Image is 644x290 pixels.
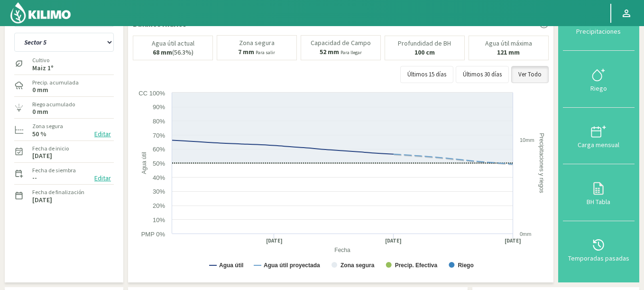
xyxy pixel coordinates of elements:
[153,160,165,167] text: 50%
[414,48,435,56] b: 100 cm
[141,231,166,238] text: PMP 0%
[340,262,375,269] text: Zona segura
[497,48,520,56] b: 121 mm
[566,198,632,205] div: BH Tabla
[239,39,275,47] p: Zona segura
[153,49,193,56] p: (56.3%)
[32,122,63,131] label: Zona segura
[385,237,402,244] text: [DATE]
[566,28,632,35] div: Precipitaciones
[520,231,531,237] text: 0mm
[219,262,243,269] text: Agua útil
[400,66,453,83] button: Últimos 15 días
[92,129,114,140] button: Editar
[32,153,52,159] label: [DATE]
[395,262,438,269] text: Precip. Efectiva
[485,40,532,47] p: Agua útil máxima
[153,132,165,139] text: 70%
[32,100,75,109] label: Riego acumulado
[32,197,52,203] label: [DATE]
[566,141,632,148] div: Carga mensual
[32,65,54,71] label: Maiz 1°
[153,188,165,195] text: 30%
[538,133,545,193] text: Precipitaciones y riegos
[334,247,350,253] text: Fecha
[456,66,509,83] button: Últimos 30 días
[311,39,371,47] p: Capacidad de Campo
[563,51,635,107] button: Riego
[92,173,114,184] button: Editar
[340,49,362,56] small: Para llegar
[153,216,165,224] text: 10%
[505,237,521,244] text: [DATE]
[32,131,46,137] label: 50 %
[32,188,84,196] label: Fecha de finalización
[32,175,37,181] label: --
[563,108,635,164] button: Carga mensual
[398,40,451,47] p: Profundidad de BH
[153,103,165,111] text: 90%
[153,48,172,56] b: 68 mm
[32,109,48,115] label: 0 mm
[320,47,339,56] b: 52 mm
[9,1,72,24] img: Kilimo
[153,118,165,125] text: 80%
[266,237,283,244] text: [DATE]
[32,166,76,175] label: Fecha de siembra
[138,90,165,97] text: CC 100%
[32,87,48,93] label: 0 mm
[153,202,165,209] text: 20%
[141,152,147,174] text: Agua útil
[256,49,275,56] small: Para salir
[264,262,320,269] text: Agua útil proyectada
[32,56,54,65] label: Cultivo
[153,174,165,181] text: 40%
[520,137,534,143] text: 10mm
[563,164,635,221] button: BH Tabla
[566,255,632,262] div: Temporadas pasadas
[458,262,473,269] text: Riego
[32,78,79,87] label: Precip. acumulada
[566,85,632,92] div: Riego
[32,144,69,153] label: Fecha de inicio
[563,221,635,278] button: Temporadas pasadas
[152,40,194,47] p: Agua útil actual
[153,146,165,153] text: 60%
[238,47,254,56] b: 7 mm
[511,66,549,83] button: Ver Todo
